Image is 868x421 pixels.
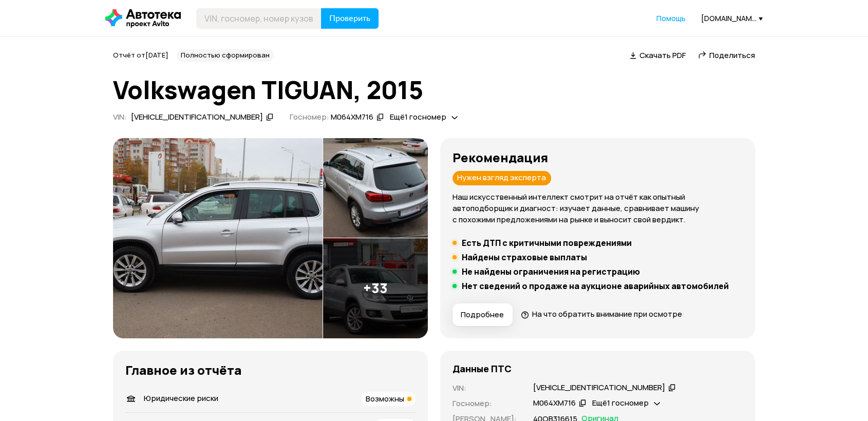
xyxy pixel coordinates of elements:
div: М064ХМ716 [533,398,576,409]
a: Поделиться [698,50,755,61]
span: Скачать PDF [639,50,686,61]
p: Госномер : [452,398,521,409]
h1: Volkswagen TIGUAN, 2015 [113,76,755,104]
div: [DOMAIN_NAME][EMAIL_ADDRESS][DOMAIN_NAME] [701,13,763,23]
div: [VEHICLE_IDENTIFICATION_NUMBER] [533,382,665,393]
span: Юридические риски [144,393,218,404]
a: На что обратить внимание при осмотре [521,309,682,319]
span: Ещё 1 госномер [390,111,446,122]
h4: Данные ПТС [452,363,512,374]
span: Проверить [329,14,370,23]
span: На что обратить внимание при осмотре [532,309,682,319]
a: Помощь [656,13,686,24]
span: Подробнее [461,310,504,320]
span: Ещё 1 госномер [592,397,649,408]
p: VIN : [452,382,521,394]
h3: Рекомендация [452,150,743,165]
h5: Не найдены ограничения на регистрацию [462,266,640,277]
div: [VEHICLE_IDENTIFICATION_NUMBER] [131,112,263,123]
h5: Есть ДТП с критичными повреждениями [462,238,632,248]
span: Госномер: [290,111,329,122]
div: Полностью сформирован [177,49,274,62]
div: Нужен взгляд эксперта [452,171,551,185]
h5: Найдены страховые выплаты [462,252,587,262]
div: М064ХМ716 [331,112,373,123]
h3: Главное из отчёта [125,363,416,377]
p: Наш искусственный интеллект смотрит на отчёт как опытный автоподборщик и диагност: изучает данные... [452,192,743,225]
span: Отчёт от [DATE] [113,50,168,60]
input: VIN, госномер, номер кузова [196,8,322,29]
button: Подробнее [452,303,513,326]
h5: Нет сведений о продаже на аукционе аварийных автомобилей [462,281,729,291]
span: VIN : [113,111,127,122]
button: Проверить [321,8,379,29]
span: Возможны [366,393,404,404]
span: Поделиться [709,50,755,61]
a: Скачать PDF [630,50,686,61]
